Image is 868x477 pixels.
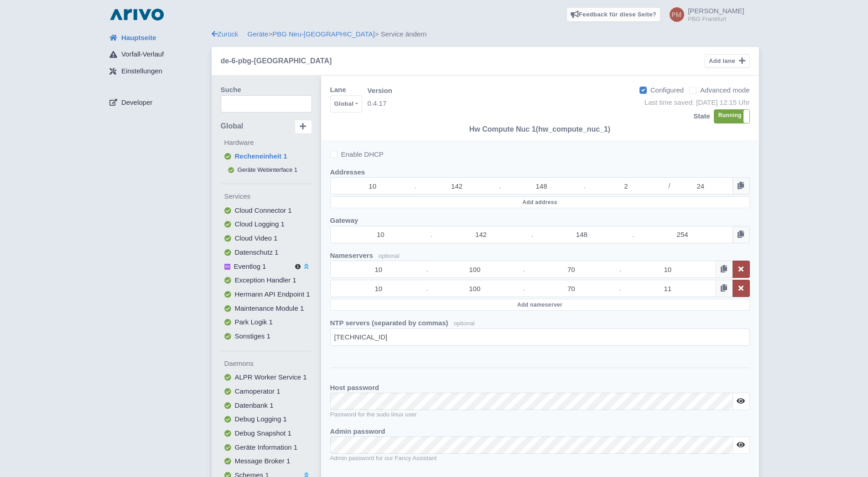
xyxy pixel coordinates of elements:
[224,191,312,202] label: Services
[330,299,750,311] button: Add nameserver
[235,332,270,340] span: Sonstiges 1
[221,412,312,426] button: Debug Logging 1
[536,125,611,133] span: (hw_compute_nuc_1)
[102,63,212,80] a: Einstellungen
[235,220,285,228] span: Cloud Logging 1
[221,204,312,218] button: Cloud Connector 1
[650,86,684,94] span: Configured
[221,57,332,65] h5: de-6-pbg-[GEOGRAPHIC_DATA]
[334,98,354,109] div: Global
[221,246,312,260] button: Datenschutz 1
[221,315,312,329] button: Park Logik 1
[235,443,298,451] span: Geräte Information 1
[221,454,312,468] button: Message Broker 1
[235,457,291,465] span: Message Broker 1
[330,454,750,463] small: Admin password for our Fancy Assistant
[221,370,312,385] button: ALPR Worker Service 1
[238,166,298,173] span: Geräte Webinterface 1
[221,399,312,413] button: Datenbank 1
[221,164,312,176] button: Geräte Webinterface 1
[705,54,749,68] button: Add lane
[221,426,312,441] button: Debug Snapshot 1
[221,329,312,344] button: Sonstiges 1
[235,234,278,242] span: Cloud Video 1
[212,30,239,38] a: Zurück
[379,252,400,259] small: optional
[645,97,750,108] div: Last time saved: [DATE] 12:15 Uhr
[221,273,312,287] button: Exception Handler 1
[688,7,744,15] span: [PERSON_NAME]
[121,49,164,60] span: Vorfall-Verlauf
[121,97,152,108] span: Developer
[235,206,292,214] span: Cloud Connector 1
[330,167,365,178] label: Addresses
[368,86,392,96] span: Version
[221,149,312,164] button: Recheneinheit 1
[714,109,750,123] div: RunningStopped
[330,196,750,208] button: Add address
[121,33,156,43] span: Hauptseite
[221,441,312,455] button: Geräte Information 1
[235,373,307,381] span: ALPR Worker Service 1
[221,260,312,274] button: Eventlog 1
[330,215,359,226] label: Gateway
[700,86,749,94] span: Advanced mode
[272,30,375,38] a: PBG Neu-[GEOGRAPHIC_DATA]
[224,138,312,148] label: Hardware
[454,320,475,327] span: optional
[330,251,373,261] label: Nameservers
[234,262,266,270] span: Eventlog 1
[221,302,312,316] button: Maintenance Module 1
[368,96,392,109] span: 0.4.17
[212,29,759,40] div: > > Service ändern
[469,125,536,133] span: Hw Compute Nuc 1
[235,152,287,160] span: Recheneinheit 1
[235,304,304,312] span: Maintenance Module 1
[235,318,273,326] span: Park Logik 1
[330,426,385,437] label: Admin password
[235,248,279,256] span: Datenschutz 1
[221,385,312,399] button: Camoperator 1
[235,415,287,423] span: Debug Logging 1
[235,387,281,395] span: Camoperator 1
[121,66,162,77] span: Einstellungen
[221,217,312,231] button: Cloud Logging 1
[330,318,448,328] label: NTP servers (separated by commas)
[330,383,379,393] label: Host password
[221,231,312,246] button: Cloud Video 1
[330,410,750,419] small: Password for the sudo linux user
[224,359,312,369] label: Daemons
[714,110,749,123] label: Running
[235,276,296,284] span: Exception Handler 1
[235,429,291,437] span: Debug Snapshot 1
[664,7,744,22] a: [PERSON_NAME] PBG Frankfurt
[709,57,735,64] span: Add lane
[688,16,744,22] small: PBG Frankfurt
[567,7,661,22] a: Feedback für diese Seite?
[108,7,166,22] img: logo
[235,401,274,409] span: Datenbank 1
[341,150,384,158] span: Enable DHCP
[221,287,312,302] button: Hermann API Endpoint 1
[693,111,710,122] label: State
[221,122,244,130] span: Global
[330,85,346,95] label: Lane
[235,290,310,298] span: Hermann API Endpoint 1
[221,85,241,95] label: Suche
[102,94,212,111] a: Developer
[248,30,269,38] a: Geräte
[102,29,212,46] a: Hauptseite
[102,46,212,63] a: Vorfall-Verlauf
